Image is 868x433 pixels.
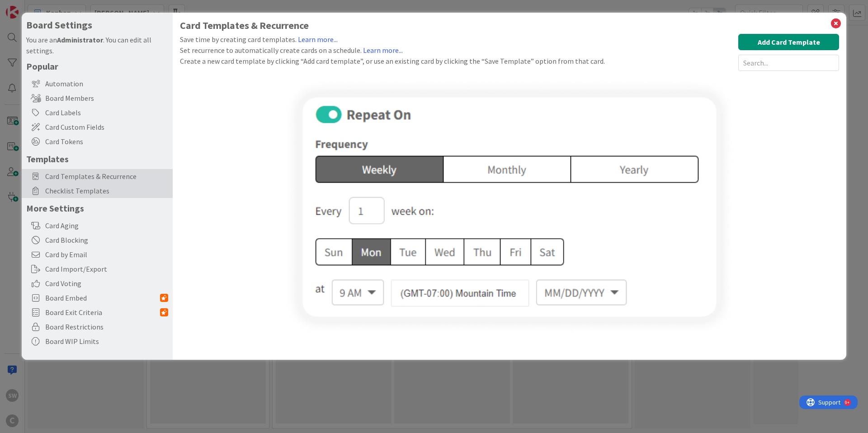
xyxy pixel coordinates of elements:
div: 9+ [46,4,50,11]
div: Card Aging [22,218,173,233]
h5: More Settings [26,202,168,214]
h5: Templates [26,153,168,165]
span: Card Custom Fields [45,122,168,132]
span: Checklist Templates [45,185,168,196]
span: Card Voting [45,278,168,289]
div: Board WIP Limits [22,334,173,348]
span: Board Restrictions [45,321,168,332]
h5: Popular [26,61,168,72]
input: Search... [738,55,839,71]
a: Learn more... [298,35,338,44]
div: You are an . You can edit all settings. [26,34,168,56]
span: Card Templates & Recurrence [45,171,168,182]
span: Board Exit Criteria [45,307,160,318]
div: Board Members [22,91,173,105]
div: Card Blocking [22,233,173,247]
h1: Card Templates & Recurrence [180,20,839,31]
span: Card Tokens [45,136,168,147]
div: Card Import/Export [22,262,173,276]
div: Create a new card template by clicking “Add card template”, or use an existing card by clicking t... [180,56,605,66]
h4: Board Settings [26,19,168,31]
span: Support [19,1,41,12]
img: card-recurrence.png [283,78,736,336]
a: Learn more... [363,46,403,55]
div: Automation [22,76,173,91]
span: Card by Email [45,249,168,260]
div: Set recurrence to automatically create cards on a schedule. [180,45,605,56]
div: Card Labels [22,105,173,120]
span: Board Embed [45,292,160,303]
b: Administrator [57,35,103,44]
button: Add Card Template [738,34,839,50]
div: Save time by creating card templates. [180,34,605,45]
